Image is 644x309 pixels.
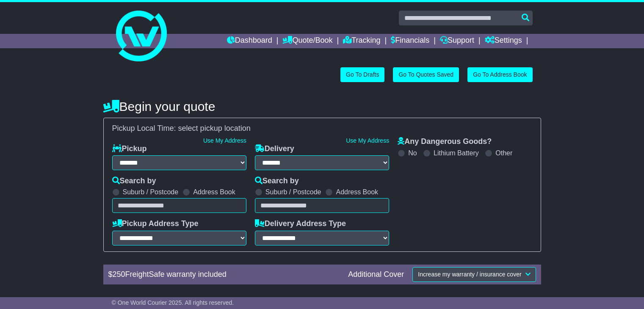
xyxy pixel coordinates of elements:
[255,219,346,229] label: Delivery Address Type
[408,149,417,157] label: No
[203,137,246,144] a: Use My Address
[346,137,389,144] a: Use My Address
[485,34,522,48] a: Settings
[113,270,125,279] span: 250
[227,34,272,48] a: Dashboard
[265,188,321,196] label: Suburb / Postcode
[495,149,512,157] label: Other
[393,67,459,82] a: Go To Quotes Saved
[398,137,492,146] label: Any Dangerous Goods?
[343,34,380,48] a: Tracking
[104,270,344,279] div: $ FreightSafe warranty included
[178,124,251,132] span: select pickup location
[467,67,532,82] a: Go To Address Book
[112,299,234,306] span: © One World Courier 2025. All rights reserved.
[340,67,384,82] a: Go To Drafts
[123,188,179,196] label: Suburb / Postcode
[112,144,147,154] label: Pickup
[391,34,429,48] a: Financials
[418,271,521,278] span: Increase my warranty / insurance cover
[412,267,536,282] button: Increase my warranty / insurance cover
[434,149,479,157] label: Lithium Battery
[336,188,378,196] label: Address Book
[440,34,474,48] a: Support
[344,270,408,279] div: Additional Cover
[112,219,199,229] label: Pickup Address Type
[255,144,294,154] label: Delivery
[255,177,299,186] label: Search by
[193,188,235,196] label: Address Book
[282,34,332,48] a: Quote/Book
[112,177,156,186] label: Search by
[103,99,541,113] h4: Begin your quote
[108,124,536,133] div: Pickup Local Time:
